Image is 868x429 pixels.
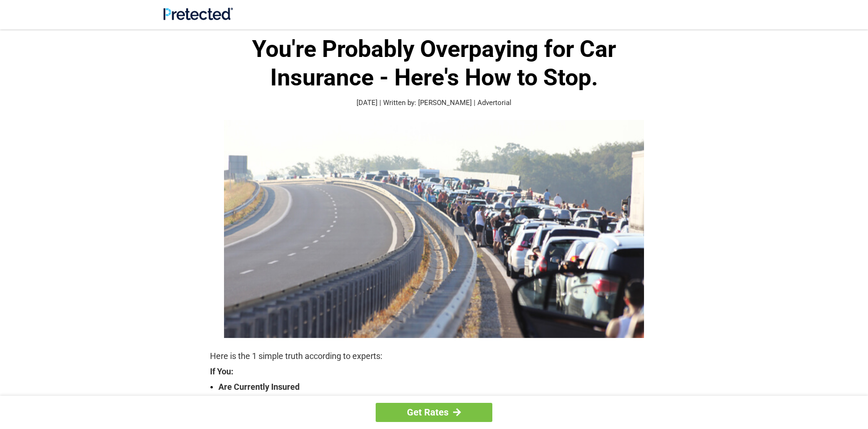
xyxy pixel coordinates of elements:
[376,403,492,422] a: Get Rates
[210,35,658,92] h1: You're Probably Overpaying for Car Insurance - Here's How to Stop.
[163,13,233,22] a: Site Logo
[163,7,233,20] img: Site Logo
[210,98,658,108] p: [DATE] | Written by: [PERSON_NAME] | Advertorial
[218,394,658,407] strong: Are Over The Age Of [DEMOGRAPHIC_DATA]
[218,380,658,394] strong: Are Currently Insured
[210,350,658,363] p: Here is the 1 simple truth according to experts:
[210,367,658,376] strong: If You:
